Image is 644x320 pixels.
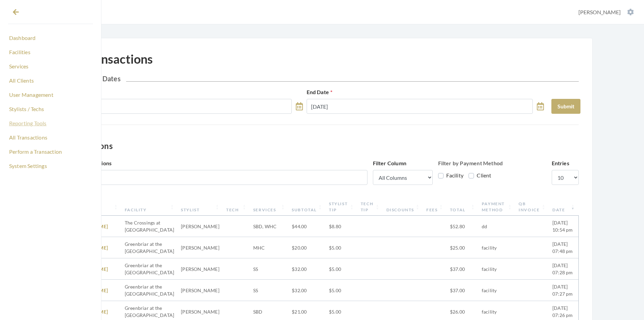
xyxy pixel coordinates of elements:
td: Greenbriar at the [GEOGRAPHIC_DATA] [121,280,177,301]
td: SS [250,280,288,301]
a: All Clients [8,75,93,86]
th: Subtotal: activate to sort column ascending [288,198,326,216]
td: MHC [250,237,288,258]
h3: Transactions [66,141,579,151]
td: [PERSON_NAME] [177,280,223,301]
td: $20.00 [288,237,326,258]
td: [DATE] 10:54 pm [549,216,578,237]
a: Facilities [8,46,93,58]
td: dd [478,216,515,237]
h1: All Transactions [66,52,153,66]
th: Facility: activate to sort column ascending [121,198,177,216]
td: $44.00 [288,216,326,237]
button: Submit [551,99,580,114]
td: $52.80 [447,216,478,237]
td: $5.00 [326,280,357,301]
th: Services: activate to sort column ascending [250,198,288,216]
button: [PERSON_NAME] [576,8,636,16]
th: Payment Method: activate to sort column ascending [478,198,515,216]
td: facility [478,280,515,301]
strong: Filter by Payment Method [438,160,503,166]
td: [PERSON_NAME] [177,258,223,280]
a: Reporting Tools [8,118,93,129]
td: facility [478,258,515,280]
th: Total: activate to sort column ascending [447,198,478,216]
td: $32.00 [288,280,326,301]
td: $37.00 [447,258,478,280]
a: Perform a Transaction [8,146,93,157]
label: End Date [307,88,333,96]
td: SS [250,258,288,280]
label: Entries [552,159,569,167]
th: Stylist Tip: activate to sort column ascending [326,198,357,216]
td: The Crossings at [GEOGRAPHIC_DATA] [121,216,177,237]
td: [DATE] 07:48 pm [549,237,578,258]
td: $8.80 [326,216,357,237]
td: facility [478,237,515,258]
th: Stylist: activate to sort column ascending [177,198,223,216]
a: toggle [296,99,303,114]
input: Select Date [307,99,533,114]
a: User Management [8,89,93,101]
a: Services [8,61,93,72]
td: [PERSON_NAME] [177,237,223,258]
label: Filter Column [373,159,407,167]
td: [DATE] 07:28 pm [549,258,578,280]
td: Greenbriar at the [GEOGRAPHIC_DATA] [121,258,177,280]
td: $25.00 [447,237,478,258]
span: [PERSON_NAME] [578,9,621,15]
td: [DATE] 07:27 pm [549,280,578,301]
th: Fees: activate to sort column ascending [423,198,447,216]
input: Select Date [66,99,292,114]
td: $5.00 [326,237,357,258]
a: Stylists / Techs [8,103,93,115]
label: Facility [438,171,464,179]
a: toggle [537,99,544,114]
a: All Transactions [8,132,93,143]
td: $5.00 [326,258,357,280]
td: SBD, WHC [250,216,288,237]
td: $37.00 [447,280,478,301]
h2: Transaction Dates [66,74,579,83]
th: QB Invoice: activate to sort column ascending [515,198,549,216]
input: Filter... [66,170,367,185]
td: Greenbriar at the [GEOGRAPHIC_DATA] [121,237,177,258]
a: Dashboard [8,32,93,44]
td: [PERSON_NAME] [177,216,223,237]
th: Tech Tip: activate to sort column ascending [357,198,383,216]
th: Discounts: activate to sort column ascending [383,198,423,216]
th: Tech: activate to sort column ascending [223,198,250,216]
td: $32.00 [288,258,326,280]
a: System Settings [8,160,93,172]
label: Client [469,171,491,179]
th: Date: activate to sort column ascending [549,198,578,216]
